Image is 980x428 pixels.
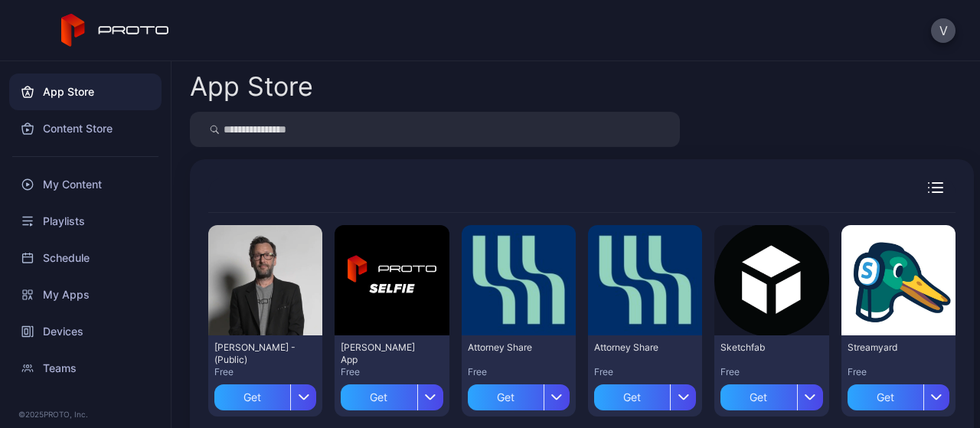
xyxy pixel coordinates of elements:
[341,341,425,366] div: David Selfie App
[341,378,443,410] button: Get
[594,384,670,410] div: Get
[931,18,955,43] button: V
[9,240,162,276] a: Schedule
[9,313,162,350] a: Devices
[9,110,162,147] a: Content Store
[214,378,316,410] button: Get
[9,203,162,240] a: Playlists
[848,378,949,410] button: Get
[848,366,949,378] div: Free
[9,276,162,313] a: My Apps
[720,384,796,410] div: Get
[468,341,552,354] div: Attorney Share
[848,384,923,410] div: Get
[720,366,822,378] div: Free
[214,366,316,378] div: Free
[848,341,932,354] div: Streamyard
[9,350,162,387] a: Teams
[468,366,570,378] div: Free
[468,384,544,410] div: Get
[594,378,696,410] button: Get
[341,384,416,410] div: Get
[18,408,152,420] div: © 2025 PROTO, Inc.
[594,366,696,378] div: Free
[214,341,299,366] div: David N Persona - (Public)
[9,166,162,203] a: My Content
[720,341,805,354] div: Sketchfab
[341,366,443,378] div: Free
[9,74,162,110] a: App Store
[214,384,290,410] div: Get
[468,378,570,410] button: Get
[720,378,822,410] button: Get
[190,74,313,100] div: App Store
[594,341,678,354] div: Attorney Share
